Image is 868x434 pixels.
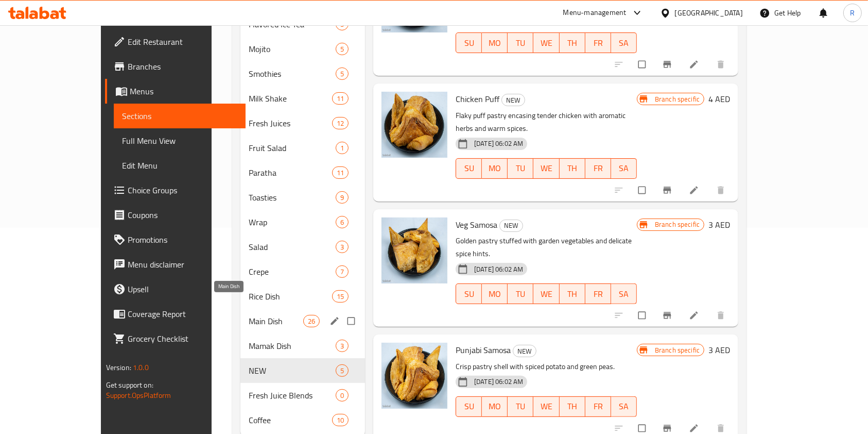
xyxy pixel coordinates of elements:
[381,92,447,158] img: Chicken Puff
[589,399,607,414] span: FR
[336,142,349,154] div: items
[240,309,365,333] div: Main Dish26edit
[533,32,559,53] button: WE
[240,358,365,383] div: NEW5
[133,361,149,374] span: 1.0.0
[240,185,365,210] div: Toasties9
[656,179,681,202] button: Branch-specific-item
[533,396,559,417] button: WE
[240,383,365,408] div: Fresh Juice Blends0
[249,389,336,402] div: Fresh Juice Blends
[336,366,348,376] span: 5
[456,217,497,232] span: Veg Samosa
[460,287,478,302] span: SU
[533,283,559,304] button: WE
[560,32,585,53] button: TH
[336,44,348,54] span: 5
[240,136,365,160] div: Fruit Salad1
[303,315,320,327] div: items
[336,364,349,377] div: items
[240,408,365,432] div: Coffee10
[240,86,365,111] div: Milk Shake11
[470,139,527,148] span: [DATE] 06:02 AM
[333,119,348,128] span: 12
[240,61,365,86] div: Smothies5
[632,180,654,200] span: Select to update
[240,235,365,259] div: Salad3
[240,284,365,309] div: Rice Dish15
[249,216,336,228] span: Wrap
[651,220,704,229] span: Branch specific
[632,306,654,325] span: Select to update
[615,36,633,51] span: SA
[249,68,336,80] span: Smothies
[589,36,607,51] span: FR
[564,161,581,176] span: TH
[709,53,734,76] button: delete
[336,218,348,227] span: 6
[114,128,246,153] a: Full Menu View
[456,235,637,260] p: Golden pastry stuffed with garden vegetables and delicate spice hints.
[105,203,246,227] a: Coupons
[615,399,633,414] span: SA
[128,332,238,345] span: Grocery Checklist
[336,391,348,400] span: 0
[456,32,482,53] button: SU
[709,304,734,327] button: delete
[456,342,511,358] span: Punjabi Samosa
[589,287,607,302] span: FR
[381,218,447,283] img: Veg Samosa
[615,161,633,176] span: SA
[563,7,627,19] div: Menu-management
[249,142,336,154] span: Fruit Salad
[512,161,529,176] span: TU
[482,32,508,53] button: MO
[128,36,238,48] span: Edit Restaurant
[537,399,555,414] span: WE
[585,158,611,179] button: FR
[708,343,730,357] h6: 3 AED
[240,160,365,185] div: Paratha11
[456,360,637,373] p: Crisp pastry shell with spiced potato and green peas.
[240,210,365,235] div: Wrap6
[615,287,633,302] span: SA
[689,185,701,195] a: Edit menu item
[336,143,348,153] span: 1
[533,158,559,179] button: WE
[689,59,701,70] a: Edit menu item
[512,36,529,51] span: TU
[336,340,349,352] div: items
[240,333,365,358] div: Mamak Dish3
[585,396,611,417] button: FR
[128,209,238,221] span: Coupons
[128,60,238,73] span: Branches
[105,277,246,302] a: Upsell
[128,233,238,246] span: Promotions
[106,389,171,402] a: Support.OpsPlatform
[336,265,349,278] div: items
[708,218,730,232] h6: 3 AED
[486,161,504,176] span: MO
[332,166,349,179] div: items
[689,310,701,321] a: Edit menu item
[249,265,336,278] div: Crepe
[106,361,131,374] span: Version:
[336,389,349,402] div: items
[486,36,504,51] span: MO
[460,161,478,176] span: SU
[249,191,336,204] span: Toasties
[482,283,508,304] button: MO
[564,36,581,51] span: TH
[332,414,349,426] div: items
[114,153,246,178] a: Edit Menu
[122,110,238,122] span: Sections
[122,135,238,147] span: Full Menu View
[240,111,365,136] div: Fresh Juices12
[333,415,348,425] span: 10
[560,283,585,304] button: TH
[486,399,504,414] span: MO
[508,396,533,417] button: TU
[656,304,681,327] button: Branch-specific-item
[689,423,701,433] a: Edit menu item
[105,326,246,351] a: Grocery Checklist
